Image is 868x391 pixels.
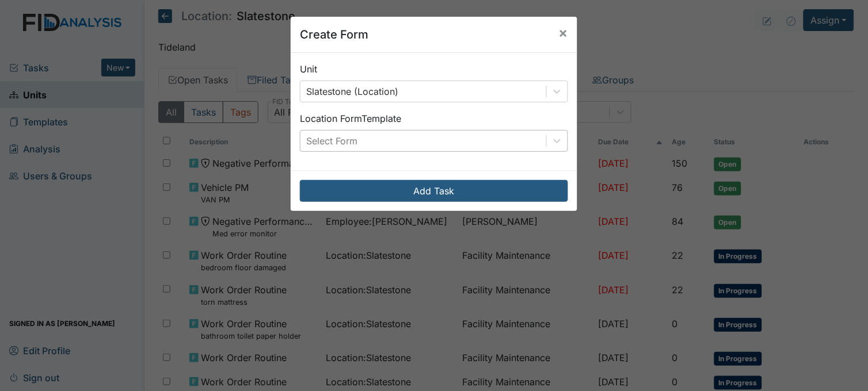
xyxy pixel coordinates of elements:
[306,85,398,98] div: Slatestone (Location)
[300,26,368,43] h5: Create Form
[306,134,357,148] div: Select Form
[559,24,568,41] span: ×
[550,17,577,49] button: Close
[300,62,317,76] label: Unit
[300,180,568,202] button: Add Task
[300,112,401,125] label: Location Form Template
